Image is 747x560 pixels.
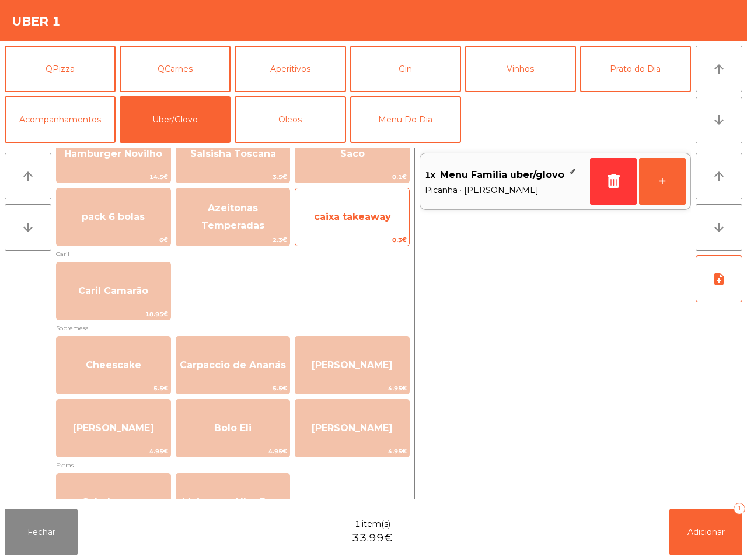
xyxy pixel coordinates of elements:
span: item(s) [362,518,390,530]
span: Bolo Eli [214,422,252,433]
span: 4.95€ [295,446,409,457]
span: [PERSON_NAME] [73,422,154,433]
span: Maionese Alho Extra [182,496,284,508]
button: note_add [696,256,742,302]
span: [PERSON_NAME] [312,422,393,433]
span: 5.5€ [57,383,170,394]
span: 33.99€ [352,530,393,546]
span: Caril Camarão [78,285,148,296]
button: Menu Do Dia [350,96,461,143]
span: 1 [355,518,361,530]
i: arrow_upward [21,169,35,183]
button: QCarnes [120,45,231,92]
div: 1 [734,503,745,514]
button: arrow_upward [5,153,51,199]
i: note_add [712,272,726,286]
span: 18.95€ [57,309,170,320]
button: Acompanhamentos [5,96,116,143]
span: 1x [425,166,435,184]
span: caixa takeaway [314,211,391,222]
span: 14.5€ [57,171,170,183]
button: Aperitivos [235,45,345,92]
i: arrow_downward [712,113,726,127]
button: Vinhos [465,45,576,92]
button: Adicionar1 [669,509,742,555]
span: 0.1€ [295,171,409,183]
span: [PERSON_NAME] [312,359,393,370]
i: arrow_upward [712,62,726,76]
span: 4.95€ [295,383,409,394]
button: Uber/Glovo [120,96,231,143]
span: pack 6 bolas [82,211,145,222]
button: arrow_upward [696,45,742,92]
span: Carpaccio de Ananás [180,359,286,370]
button: QPizza [5,45,116,92]
button: Gin [350,45,461,92]
span: Picanha · [PERSON_NAME] [425,184,585,197]
span: 5.5€ [176,383,290,394]
span: Caril [56,249,410,260]
button: Prato do Dia [580,45,691,92]
button: arrow_downward [696,97,742,143]
button: arrow_downward [696,204,742,251]
span: 6€ [57,235,170,246]
span: Sobremesa [56,323,410,334]
span: Hamburger Novilho [64,148,162,159]
button: Oleos [235,96,345,143]
span: 3.5€ [176,171,290,183]
h4: Uber 1 [12,13,61,30]
button: arrow_downward [5,204,51,251]
span: Adicionar [687,527,725,537]
i: arrow_upward [712,169,726,183]
span: Menu Familia uber/glovo [440,166,564,184]
span: Salada extra [82,496,144,508]
span: Azeitonas Temperadas [201,202,264,231]
span: Cheescake [86,359,141,370]
span: 4.95€ [57,446,170,457]
button: Fechar [5,509,78,555]
span: Extras [56,460,410,471]
button: + [639,158,686,205]
span: 4.95€ [176,446,290,457]
span: 0.3€ [295,235,409,246]
span: Salsisha Toscana [190,148,276,159]
button: arrow_upward [696,153,742,199]
span: Saco [340,148,365,159]
i: arrow_downward [21,220,35,235]
i: arrow_downward [712,220,726,235]
span: 2.3€ [176,235,290,246]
